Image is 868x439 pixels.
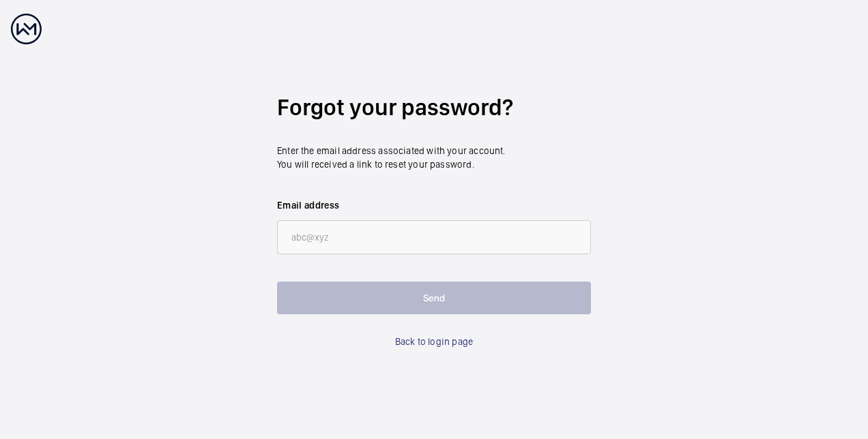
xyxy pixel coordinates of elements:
[277,282,591,314] button: Send
[277,198,591,212] label: Email address
[277,220,591,254] input: abc@xyz
[395,335,473,348] a: Back to login page
[277,144,591,171] p: Enter the email address associated with your account. You will received a link to reset your pass...
[277,91,591,123] h2: Forgot your password?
